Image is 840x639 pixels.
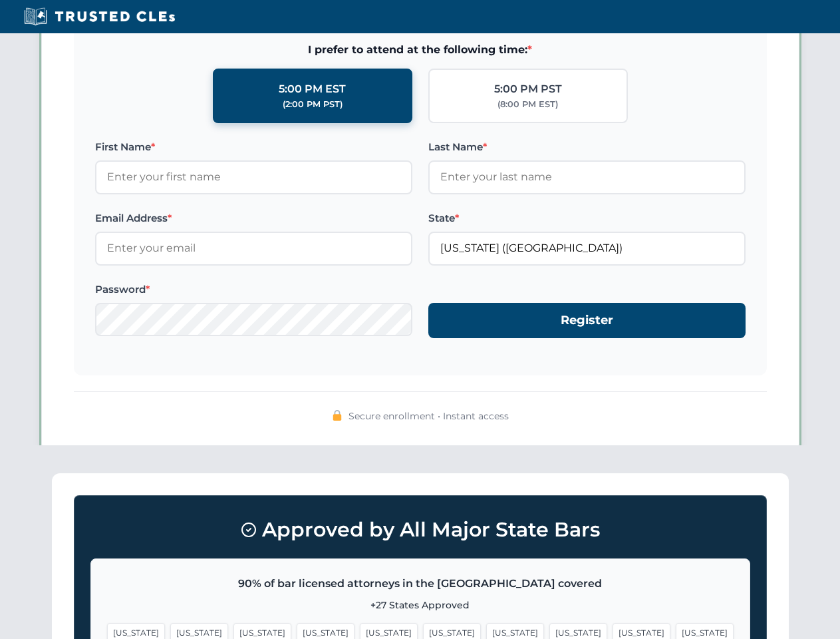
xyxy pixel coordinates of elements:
[95,232,412,265] input: Enter your email
[428,139,746,155] label: Last Name
[107,575,734,592] p: 90% of bar licensed attorneys in the [GEOGRAPHIC_DATA] covered
[107,598,734,612] p: +27 States Approved
[95,160,412,194] input: Enter your first name
[95,210,412,226] label: Email Address
[497,98,558,111] div: (8:00 PM EST)
[349,409,509,423] span: Secure enrollment • Instant access
[283,98,343,111] div: (2:00 PM PST)
[332,410,343,421] img: 🔒
[428,160,746,194] input: Enter your last name
[20,7,179,27] img: Trusted CLEs
[494,81,562,98] div: 5:00 PM PST
[95,41,746,59] span: I prefer to attend at the following time:
[428,232,746,265] input: Florida (FL)
[279,81,346,98] div: 5:00 PM EST
[90,512,750,548] h3: Approved by All Major State Bars
[95,282,412,298] label: Password
[428,210,746,226] label: State
[428,303,746,338] button: Register
[95,139,412,155] label: First Name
